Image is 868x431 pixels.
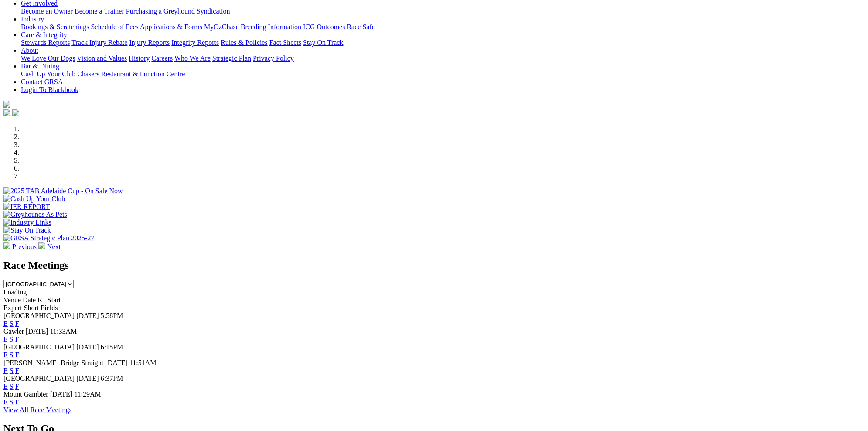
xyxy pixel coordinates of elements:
img: twitter.svg [12,109,19,116]
a: E [3,335,8,343]
a: Purchasing a Greyhound [126,7,195,15]
a: S [10,398,14,406]
span: [DATE] [50,390,73,398]
a: Become an Owner [21,7,73,15]
span: 6:15PM [101,343,123,351]
a: F [15,335,19,343]
span: [DATE] [76,375,99,382]
a: Strategic Plan [212,55,251,62]
img: Stay On Track [3,226,51,234]
span: 5:58PM [101,312,123,319]
a: Chasers Restaurant & Function Centre [77,70,185,78]
div: Get Involved [21,7,865,15]
span: 6:37PM [101,375,123,382]
a: E [3,320,8,327]
div: Bar & Dining [21,70,865,78]
a: Applications & Forms [140,23,202,31]
a: E [3,398,8,406]
div: Care & Integrity [21,39,865,47]
span: [DATE] [105,359,128,366]
span: Next [47,243,61,250]
a: Race Safe [347,23,374,31]
a: Bar & Dining [21,62,59,70]
img: Cash Up Your Club [3,195,65,203]
a: MyOzChase [204,23,239,31]
span: R1 Start [37,296,61,304]
span: [PERSON_NAME] Bridge Straight [3,359,103,366]
a: Previous [3,243,38,250]
span: Expert [3,304,22,311]
a: Careers [151,55,173,62]
span: Loading... [3,288,32,296]
a: Contact GRSA [21,78,63,86]
a: Industry [21,15,44,23]
a: About [21,47,38,54]
img: logo-grsa-white.png [3,101,10,108]
a: Care & Integrity [21,31,67,38]
span: Mount Gambier [3,390,48,398]
a: Cash Up Your Club [21,70,75,78]
a: Stay On Track [303,39,343,46]
span: Date [23,296,36,304]
a: Syndication [197,7,230,15]
span: 11:29AM [74,390,101,398]
img: facebook.svg [3,109,10,116]
a: Track Injury Rebate [71,39,127,46]
img: Greyhounds As Pets [3,211,67,219]
img: IER REPORT [3,203,50,211]
a: S [10,351,14,359]
h2: Race Meetings [3,260,865,271]
img: chevron-left-pager-white.svg [3,242,10,249]
a: Rules & Policies [221,39,268,46]
span: Short [24,304,39,311]
a: Login To Blackbook [21,86,78,93]
span: Venue [3,296,21,304]
img: 2025 TAB Adelaide Cup - On Sale Now [3,187,123,195]
a: ICG Outcomes [303,23,345,31]
a: F [15,320,19,327]
a: E [3,367,8,374]
a: F [15,398,19,406]
a: Schedule of Fees [91,23,138,31]
a: S [10,367,14,374]
span: [GEOGRAPHIC_DATA] [3,343,75,351]
a: E [3,351,8,359]
a: Next [38,243,61,250]
a: We Love Our Dogs [21,55,75,62]
a: Privacy Policy [253,55,294,62]
img: chevron-right-pager-white.svg [38,242,45,249]
a: F [15,351,19,359]
a: F [15,383,19,390]
a: F [15,367,19,374]
a: S [10,320,14,327]
span: [DATE] [76,312,99,319]
a: Become a Trainer [75,7,124,15]
a: History [129,55,150,62]
a: Injury Reports [129,39,170,46]
span: 11:33AM [50,328,77,335]
a: Stewards Reports [21,39,70,46]
a: Bookings & Scratchings [21,23,89,31]
div: Industry [21,23,865,31]
a: Vision and Values [77,55,127,62]
a: Fact Sheets [269,39,301,46]
a: Breeding Information [241,23,301,31]
a: View All Race Meetings [3,406,72,414]
a: Who We Are [174,55,211,62]
span: Previous [12,243,37,250]
div: About [21,55,865,62]
a: E [3,383,8,390]
a: S [10,335,14,343]
span: Gawler [3,328,24,335]
span: [DATE] [76,343,99,351]
img: GRSA Strategic Plan 2025-27 [3,234,94,242]
span: [GEOGRAPHIC_DATA] [3,312,75,319]
span: Fields [41,304,58,311]
span: [DATE] [26,328,48,335]
span: 11:51AM [129,359,157,366]
a: Integrity Reports [171,39,219,46]
img: Industry Links [3,219,51,226]
a: S [10,383,14,390]
span: [GEOGRAPHIC_DATA] [3,375,75,382]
